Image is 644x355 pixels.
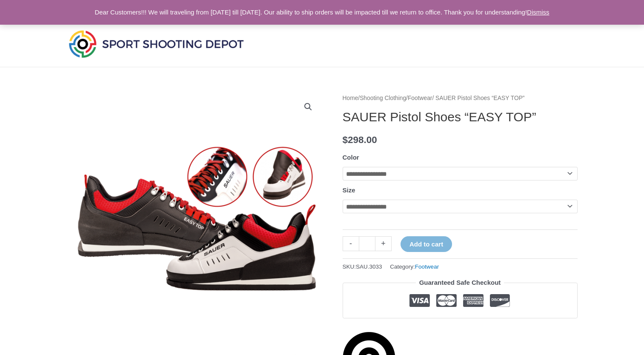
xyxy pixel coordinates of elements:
[343,95,358,101] a: Home
[343,154,359,161] label: Color
[343,93,578,104] nav: Breadcrumb
[343,261,382,272] span: SKU:
[415,263,439,270] a: Footwear
[527,9,550,16] a: Dismiss
[359,236,375,251] input: Product quantity
[360,95,406,101] a: Shooting Clothing
[343,186,355,194] label: Size
[343,236,359,251] a: -
[343,109,578,125] h1: SAUER Pistol Shoes “EASY TOP”
[416,277,504,289] legend: Guaranteed Safe Checkout
[67,28,246,60] img: Sport Shooting Depot
[401,236,452,252] button: Add to cart
[301,99,316,115] a: View full-screen image gallery
[390,261,439,272] span: Category:
[343,135,377,145] bdi: 298.00
[67,93,322,348] img: SAUER Pistol Shoes "EASY TOP"
[343,135,348,145] span: $
[408,95,432,101] a: Footwear
[356,263,382,270] span: SAU.3033
[375,236,392,251] a: +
